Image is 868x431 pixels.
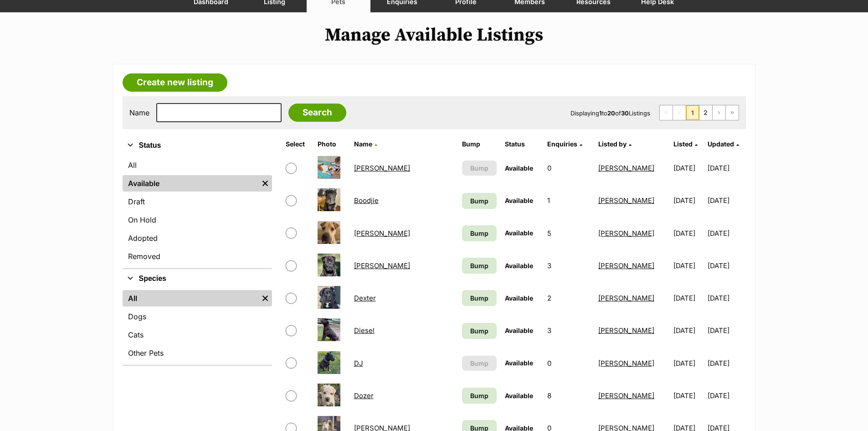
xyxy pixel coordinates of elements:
a: [PERSON_NAME] [598,359,654,368]
a: Last page [726,105,739,120]
th: Status [501,137,543,151]
a: Listed [673,140,698,148]
a: Page 2 [699,105,712,120]
span: Available [505,229,533,237]
a: All [123,157,272,173]
td: [DATE] [708,282,745,314]
th: Select [282,137,313,151]
strong: 1 [599,109,602,117]
td: [DATE] [670,185,707,216]
a: Next page [713,105,725,120]
a: [PERSON_NAME] [354,229,410,238]
a: Name [354,140,377,148]
a: Enquiries [547,140,582,148]
a: Adopted [123,230,272,246]
span: Bump [470,261,488,270]
span: translation missing: en.admin.listings.index.attributes.enquiries [547,140,577,148]
a: On Hold [123,212,272,228]
a: [PERSON_NAME] [598,326,654,335]
td: 0 [544,152,593,184]
a: Create new listing [123,73,227,92]
span: Bump [470,196,488,206]
a: Removed [123,248,272,265]
a: Bump [462,290,497,306]
span: Page 1 [686,105,699,120]
th: Bump [458,137,500,151]
td: 5 [544,218,593,249]
span: Bump [470,228,488,238]
a: [PERSON_NAME] [598,164,654,172]
span: Previous page [673,105,686,120]
span: Listed by [598,140,627,148]
span: First page [660,105,673,120]
span: Bump [470,391,488,400]
a: [PERSON_NAME] [598,196,654,205]
a: Remove filter [258,290,272,306]
td: [DATE] [708,250,745,281]
td: [DATE] [708,380,745,411]
button: Species [123,273,272,285]
td: 0 [544,348,593,379]
button: Bump [462,356,497,371]
a: Draft [123,193,272,210]
span: Displaying to of Listings [570,109,650,117]
a: [PERSON_NAME] [354,164,410,172]
td: [DATE] [708,185,745,216]
span: Available [505,359,533,367]
td: [DATE] [670,282,707,314]
span: Available [505,392,533,400]
span: Updated [708,140,734,148]
button: Bump [462,161,497,176]
span: Bump [470,358,488,368]
a: Boodjie [354,196,379,205]
span: Listed [673,140,693,148]
a: Dozer [354,391,374,400]
a: Available [123,175,258,192]
span: Bump [470,293,488,303]
a: All [123,290,258,306]
span: Available [505,197,533,204]
span: Available [505,262,533,270]
a: Bump [462,323,497,339]
td: [DATE] [670,380,707,411]
td: 1 [544,185,593,216]
a: DJ [354,359,363,368]
a: Bump [462,193,497,209]
a: [PERSON_NAME] [598,261,654,270]
input: Search [288,104,346,122]
a: Bump [462,225,497,241]
td: [DATE] [708,315,745,346]
a: [PERSON_NAME] [354,261,410,270]
td: [DATE] [708,348,745,379]
td: [DATE] [708,152,745,184]
strong: 20 [607,109,615,117]
td: [DATE] [670,250,707,281]
label: Name [129,109,149,117]
td: [DATE] [670,152,707,184]
a: Remove filter [258,175,272,192]
strong: 30 [621,109,629,117]
a: Bump [462,388,497,404]
a: [PERSON_NAME] [598,294,654,302]
a: Diesel [354,326,375,335]
td: [DATE] [670,348,707,379]
a: [PERSON_NAME] [598,391,654,400]
nav: Pagination [659,105,739,120]
div: Status [123,155,272,268]
a: Listed by [598,140,632,148]
span: Bump [470,326,488,336]
td: 3 [544,250,593,281]
a: Updated [708,140,739,148]
button: Status [123,140,272,151]
a: Other Pets [123,345,272,361]
span: Name [354,140,372,148]
span: Available [505,164,533,172]
a: Cats [123,327,272,343]
a: [PERSON_NAME] [598,229,654,238]
td: 2 [544,282,593,314]
a: Dexter [354,294,376,302]
span: Available [505,327,533,334]
a: Dogs [123,308,272,325]
td: [DATE] [708,218,745,249]
span: Bump [470,163,488,173]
